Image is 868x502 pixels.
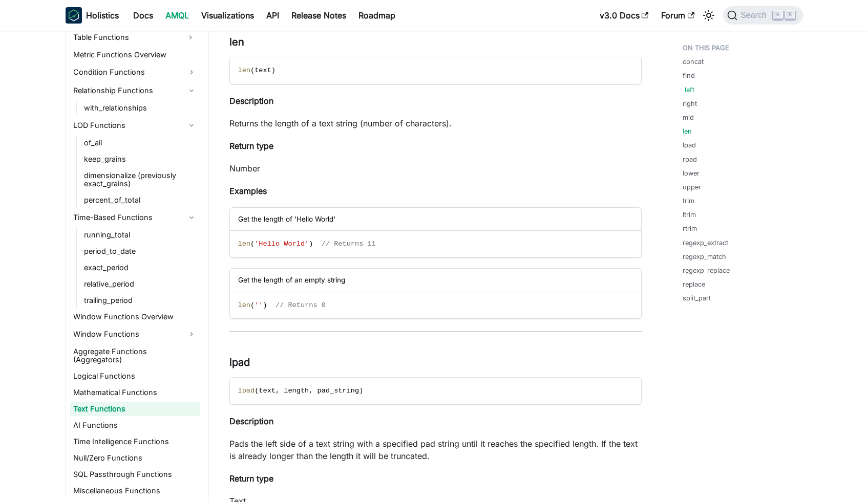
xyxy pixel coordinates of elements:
a: regexp_extract [683,238,728,248]
a: HolisticsHolistics [66,7,119,24]
a: lower [683,168,700,178]
span: pad_string [317,387,359,395]
a: exact_period [81,260,200,275]
a: relative_period [81,277,200,291]
strong: Description [229,96,273,106]
b: Holistics [86,9,119,21]
a: trailing_period [81,293,200,308]
a: Forum [655,7,701,24]
a: SQL Passthrough Functions [70,467,200,482]
span: ( [255,387,259,395]
span: // Returns 0 [276,301,326,309]
a: right [683,99,697,108]
a: trim [683,196,694,206]
a: regexp_replace [683,266,730,275]
p: Pads the left side of a text string with a specified pad string until it reaches the specified le... [229,438,642,462]
a: lpad [683,140,696,150]
a: Docs [127,7,159,24]
span: '' [255,301,263,309]
a: Release Notes [285,7,352,24]
p: Returns the length of a text string (number of characters). [229,117,642,129]
a: Time-Based Functions [70,209,200,226]
a: period_to_date [81,244,200,258]
nav: Docs sidebar [55,31,209,502]
a: API [260,7,285,24]
button: Switch between dark and light mode (currently light mode) [701,7,717,24]
span: lpad [238,387,255,395]
button: Expand sidebar category 'Table Functions' [181,29,200,46]
span: ( [250,67,255,74]
strong: Return type [229,141,273,151]
kbd: K [785,10,795,19]
a: Logical Functions [70,369,200,383]
a: running_total [81,228,200,242]
a: Visualizations [195,7,260,24]
span: // Returns 11 [322,240,376,248]
span: ) [271,67,276,74]
span: ) [263,301,267,309]
span: ) [359,387,363,395]
a: find [683,71,695,80]
a: dimensionalize (previously exact_grains) [81,168,200,191]
a: LOD Functions [70,117,200,134]
span: len [238,240,250,248]
a: Aggregate Functions (Aggregators) [70,344,200,367]
span: text [255,67,271,74]
span: ( [250,301,255,309]
a: Roadmap [352,7,401,24]
a: with_relationships [81,101,200,115]
a: Window Functions Overview [70,310,200,324]
a: len [683,126,692,136]
a: rtrim [683,224,697,233]
button: Search (Command+K) [723,6,802,25]
span: text [259,387,276,395]
span: 'Hello World' [255,240,309,248]
a: upper [683,182,701,192]
a: Null/Zero Functions [70,451,200,465]
h3: len [229,36,642,49]
span: ) [309,240,313,248]
kbd: ⌘ [773,10,783,19]
a: Relationship Functions [70,82,200,99]
a: Window Functions [70,326,200,342]
a: of_all [81,136,200,150]
img: Holistics [66,7,82,24]
span: length [284,387,309,395]
span: ( [250,240,255,248]
span: Search [737,11,773,20]
a: Mathematical Functions [70,385,200,400]
a: Metric Functions Overview [70,48,200,62]
strong: Return type [229,473,273,484]
h3: lpad [229,356,642,369]
a: rpad [683,155,697,164]
strong: Description [229,416,273,426]
a: mid [683,113,694,122]
a: split_part [683,293,711,303]
a: Time Intelligence Functions [70,434,200,449]
a: Miscellaneous Functions [70,484,200,498]
a: Table Functions [70,29,181,46]
a: percent_of_total [81,193,200,207]
a: AI Functions [70,418,200,432]
a: ltrim [683,210,696,220]
a: v3.0 Docs [594,7,655,24]
span: len [238,301,250,309]
span: , [309,387,313,395]
a: AMQL [159,7,195,24]
p: Number [229,162,642,174]
a: concat [683,57,704,67]
span: len [238,67,250,74]
strong: Examples [229,186,267,196]
a: Text Functions [70,402,200,416]
a: keep_grains [81,152,200,166]
a: left [685,85,694,95]
a: regexp_match [683,252,726,261]
div: Get the length of an empty string [230,269,641,292]
div: Get the length of 'Hello World' [230,208,641,231]
a: Condition Functions [70,64,200,80]
span: , [276,387,280,395]
a: replace [683,279,705,289]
